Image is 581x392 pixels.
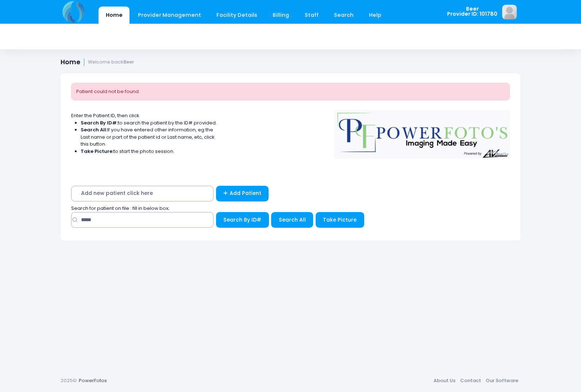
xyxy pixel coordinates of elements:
div: Patient could not be found. [71,83,510,100]
span: Enter the Patient ID, then click [71,112,139,119]
strong: Beer [123,59,134,65]
img: image [502,5,517,19]
a: Contact [458,374,483,387]
a: Search [327,7,361,24]
button: Search By ID# [216,212,269,228]
a: Help [362,7,389,24]
span: Take Picture [323,216,357,223]
li: to start the photo session. [81,148,217,155]
li: If you have entered other information, eg the Last name or part of the patient id or Last name, e... [81,126,217,148]
strong: Take Picture: [81,148,113,155]
button: Search All [271,212,313,228]
a: Provider Management [131,7,208,24]
img: Logo [331,105,513,159]
strong: Search By ID#: [81,119,118,126]
span: 2025© [61,377,77,384]
a: About Us [431,374,458,387]
a: Billing [266,7,296,24]
span: Beer Provider ID: 101780 [447,6,497,17]
button: Take Picture [316,212,364,228]
span: Search All [279,216,306,223]
span: Search for patient on file : fill in below box; [71,205,169,212]
span: Search By ID# [223,216,261,223]
li: to search the patient by the ID# provided. [81,119,217,127]
span: Add new patient click here [71,186,213,201]
h1: Home [61,58,134,66]
a: PowerFotos [79,377,107,384]
a: Staff [297,7,326,24]
strong: Search All: [81,126,107,133]
a: Facility Details [209,7,265,24]
a: Add Patient [216,186,269,201]
a: Our Software [483,374,520,387]
a: Home [99,7,130,24]
small: Welcome back [88,59,134,65]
